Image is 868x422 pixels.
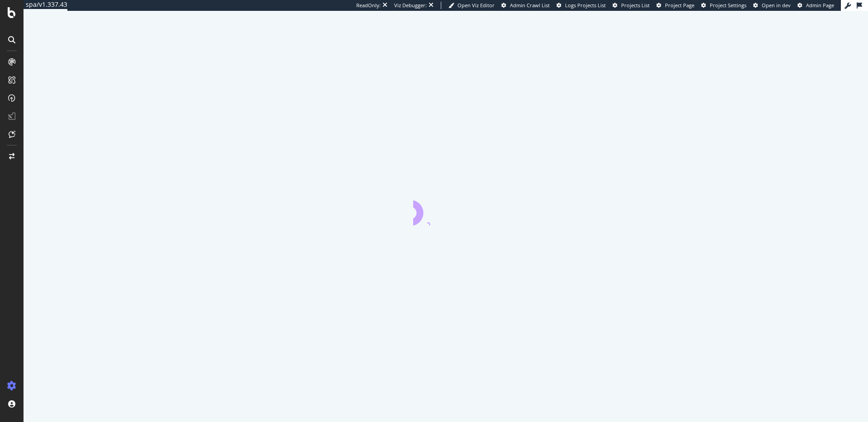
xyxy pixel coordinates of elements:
span: Project Settings [710,2,746,9]
div: animation [413,193,478,225]
span: Projects List [621,2,650,9]
span: Open Viz Editor [458,2,495,9]
div: ReadOnly: [356,2,381,9]
div: Viz Debugger: [394,2,427,9]
span: Open in dev [762,2,791,9]
a: Admin Crawl List [501,2,550,9]
span: Admin Page [806,2,834,9]
span: Admin Crawl List [510,2,550,9]
a: Open Viz Editor [448,2,495,9]
a: Projects List [613,2,650,9]
a: Project Page [656,2,694,9]
a: Logs Projects List [557,2,606,9]
a: Open in dev [753,2,791,9]
a: Admin Page [797,2,834,9]
span: Project Page [665,2,694,9]
a: Project Settings [701,2,746,9]
span: Logs Projects List [565,2,606,9]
